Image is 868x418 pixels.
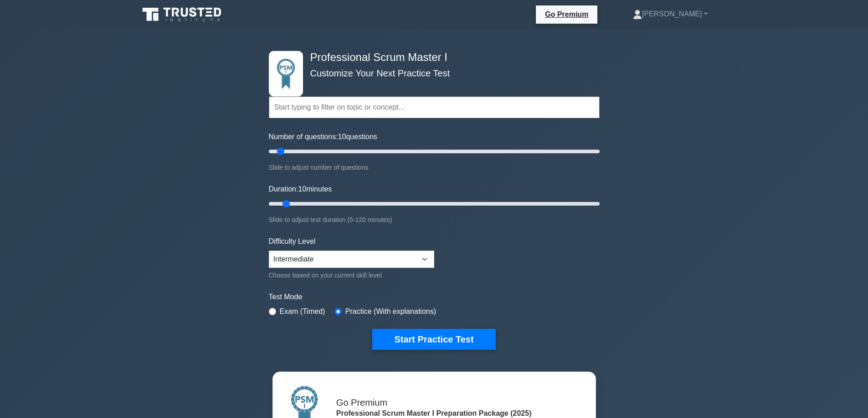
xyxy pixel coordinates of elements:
[539,9,594,20] a: Go Premium
[269,96,600,118] input: Start typing to filter on topic or concept...
[280,306,325,317] label: Exam (Timed)
[611,5,729,23] a: [PERSON_NAME]
[307,51,555,64] h4: Professional Scrum Master I
[269,236,316,247] label: Difficulty Level
[345,306,436,317] label: Practice (With explanations)
[269,131,377,142] label: Number of questions: questions
[298,185,306,193] span: 10
[269,184,332,195] label: Duration: minutes
[269,270,434,281] div: Choose based on your current skill level
[269,292,600,302] label: Test Mode
[338,133,346,141] span: 10
[269,162,600,173] div: Slide to adjust number of questions
[269,214,600,225] div: Slide to adjust test duration (5-120 minutes)
[372,329,495,350] button: Start Practice Test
